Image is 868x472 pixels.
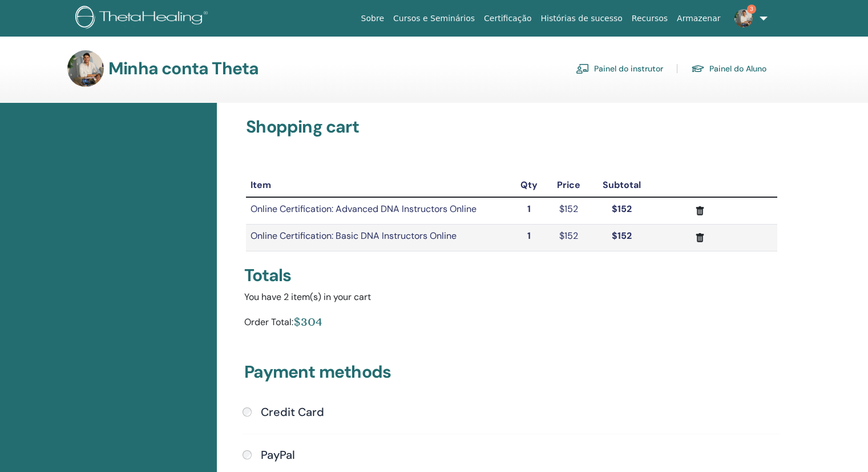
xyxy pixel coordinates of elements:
[590,174,653,197] th: Subtotal
[612,230,632,242] strong: $152
[527,203,531,215] strong: 1
[536,8,627,29] a: Histórias de sucesso
[108,58,259,79] h3: Minha conta Theta
[627,8,672,29] a: Recursos
[244,265,779,286] div: Totals
[576,59,663,78] a: Painel do instrutor
[691,64,705,74] img: graduation-cap.svg
[389,8,479,29] a: Cursos e Seminários
[244,290,779,304] div: You have 2 item(s) in your cart
[244,362,779,387] h3: Payment methods
[479,8,536,29] a: Certificação
[246,117,777,137] h3: Shopping cart
[293,313,322,330] div: $304
[547,174,590,197] th: Price
[512,174,547,197] th: Qty
[246,197,511,224] td: Online Certification: Advanced DNA Instructors Online
[261,448,295,462] h4: PayPal
[246,174,511,197] th: Item
[67,50,104,87] img: default.jpg
[612,203,632,215] strong: $152
[261,405,324,419] h4: Credit Card
[246,224,511,251] td: Online Certification: Basic DNA Instructors Online
[244,313,293,334] div: Order Total:
[547,224,590,251] td: $152
[576,63,590,74] img: chalkboard-teacher.svg
[527,230,531,242] strong: 1
[547,197,590,224] td: $152
[747,5,756,14] span: 3
[75,6,212,31] img: logo.png
[672,8,725,29] a: Armazenar
[691,59,766,78] a: Painel do Aluno
[357,8,389,29] a: Sobre
[734,9,753,27] img: default.jpg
